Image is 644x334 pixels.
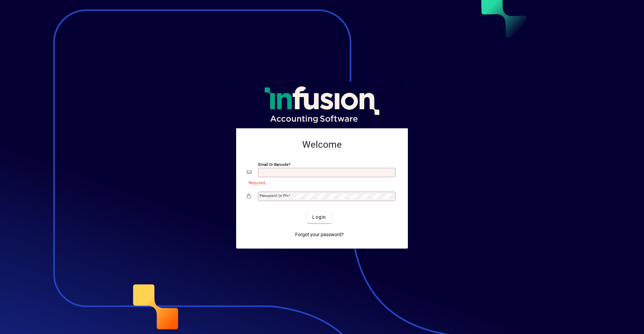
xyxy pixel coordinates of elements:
[292,228,346,241] a: Forgot your password?
[247,139,397,150] h2: Welcome
[307,211,331,223] button: Login
[260,193,288,198] mat-label: Password or Pin
[295,231,344,238] span: Forgot your password?
[312,214,326,221] span: Login
[249,179,392,186] mat-error: Required
[258,162,288,167] mat-label: Email or Barcode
